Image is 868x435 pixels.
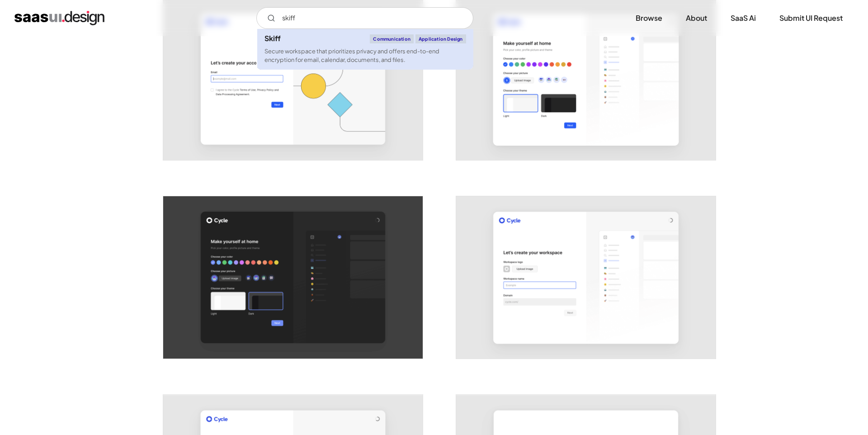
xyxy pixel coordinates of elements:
a: About [675,8,718,28]
a: SkiffCommunicationApplication DesignSecure workspace that prioritizes privacy and offers end-to-e... [257,29,473,70]
a: open lightbox [456,196,716,359]
a: Browse [625,8,673,28]
div: Skiff [264,35,281,42]
a: open lightbox [163,196,423,359]
a: Submit UI Request [769,8,854,28]
input: Search UI designs you're looking for... [256,7,473,29]
form: Email Form [256,7,473,29]
a: SaaS Ai [720,8,767,28]
div: Communication [370,34,414,43]
a: home [14,11,104,25]
img: 641986fe9d059d738f564e63_Cycle%20Dark%20Personalise%20Screen.png [163,196,423,359]
img: 6419877ba6c6de276fd9b1e6_Cycle%20Workspace%20Details%20Screen.png [456,196,716,359]
div: Secure workspace that prioritizes privacy and offers end-to-end encryption for email, calendar, d... [264,47,466,64]
div: Application Design [415,34,466,43]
